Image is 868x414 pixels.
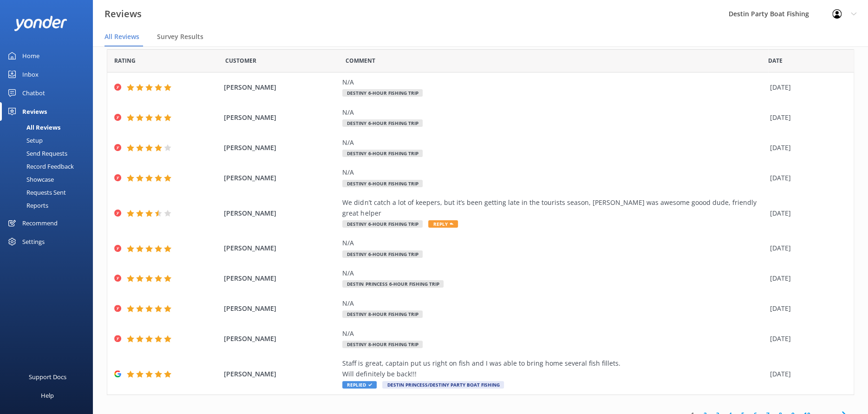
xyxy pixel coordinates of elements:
[22,46,39,65] div: Home
[224,369,338,379] span: [PERSON_NAME]
[342,197,765,218] div: We didn’t catch a lot of keepers, but it’s been getting late in the tourists season, [PERSON_NAME...
[157,32,203,41] span: Survey Results
[428,220,458,228] span: Reply
[6,199,48,212] div: Reports
[6,134,43,147] div: Setup
[6,199,93,212] a: Reports
[342,119,423,127] span: Destiny 6-Hour Fishing Trip
[342,329,765,339] div: N/A
[6,147,93,160] a: Send Requests
[6,173,54,186] div: Showcase
[342,310,423,318] span: Destiny 8-Hour Fishing Trip
[104,7,142,21] h3: Reviews
[382,381,504,388] span: Destin Princess/Destiny Party Boat Fishing
[6,186,66,199] div: Requests Sent
[770,208,842,218] div: [DATE]
[6,134,93,147] a: Setup
[6,173,93,186] a: Showcase
[224,208,338,218] span: [PERSON_NAME]
[342,298,765,309] div: N/A
[114,56,136,65] span: Date
[342,180,423,187] span: Destiny 6-Hour Fishing Trip
[225,56,256,65] span: Date
[22,84,45,102] div: Chatbot
[342,220,423,228] span: Destiny 6-Hour Fishing Trip
[224,143,338,153] span: [PERSON_NAME]
[224,173,338,183] span: [PERSON_NAME]
[224,303,338,314] span: [PERSON_NAME]
[342,341,423,348] span: Destiny 8-Hour Fishing Trip
[770,243,842,253] div: [DATE]
[770,334,842,344] div: [DATE]
[770,303,842,314] div: [DATE]
[224,82,338,92] span: [PERSON_NAME]
[342,238,765,248] div: N/A
[224,243,338,253] span: [PERSON_NAME]
[342,77,765,87] div: N/A
[768,56,783,65] span: Date
[104,32,139,41] span: All Reviews
[6,160,74,173] div: Record Feedback
[342,138,765,148] div: N/A
[6,160,93,173] a: Record Feedback
[770,82,842,92] div: [DATE]
[342,381,377,388] span: Replied
[6,121,93,134] a: All Reviews
[6,121,60,134] div: All Reviews
[342,167,765,177] div: N/A
[342,358,765,379] div: Staff is great, captain put us right on fish and I was able to bring home several fish fillets. W...
[6,147,67,160] div: Send Requests
[342,89,423,97] span: Destiny 6-Hour Fishing Trip
[342,250,423,258] span: Destiny 6-Hour Fishing Trip
[224,112,338,123] span: [PERSON_NAME]
[224,273,338,283] span: [PERSON_NAME]
[22,214,58,232] div: Recommend
[770,273,842,283] div: [DATE]
[770,173,842,183] div: [DATE]
[346,56,375,65] span: Question
[342,107,765,118] div: N/A
[14,16,67,31] img: yonder-white-logo.png
[6,186,93,199] a: Requests Sent
[22,232,45,251] div: Settings
[342,280,444,288] span: Destin Princess 6-Hour Fishing Trip
[29,368,66,386] div: Support Docs
[224,334,338,344] span: [PERSON_NAME]
[770,369,842,379] div: [DATE]
[770,143,842,153] div: [DATE]
[41,386,54,405] div: Help
[342,268,765,278] div: N/A
[770,112,842,123] div: [DATE]
[22,102,47,121] div: Reviews
[342,150,423,157] span: Destiny 6-Hour Fishing Trip
[22,65,39,84] div: Inbox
